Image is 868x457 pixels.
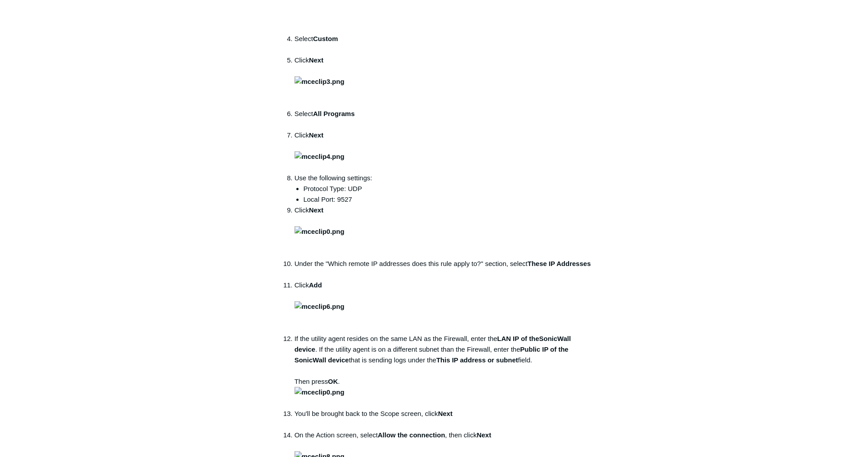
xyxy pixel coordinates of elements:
[295,408,592,430] li: You'll be brought back to the Scope screen, click
[527,260,591,267] strong: These IP Addresses
[295,173,592,205] li: Use the following settings:
[295,301,345,312] img: mceclip6.png
[295,130,592,173] li: Click
[295,206,345,235] strong: Next
[295,151,345,162] img: mceclip4.png
[295,387,345,398] img: mceclip0.png
[328,378,338,385] strong: OK
[295,205,592,258] li: Click
[295,226,345,237] img: mceclip0.png
[295,333,592,408] li: If the utility agent resides on the same LAN as the Firewall, enter the . If the utility agent is...
[303,183,592,194] li: Protocol Type: UDP
[295,281,345,310] strong: Add
[295,131,345,160] strong: Next
[438,410,453,417] strong: Next
[295,56,345,85] strong: Next
[295,108,592,130] li: Select
[295,345,569,364] strong: Public IP of the SonicWall device
[295,76,345,87] img: mceclip3.png
[295,258,592,280] li: Under the "Which remote IP addresses does this rule apply to?" section, select
[378,431,445,439] strong: Allow the connection
[313,110,354,117] strong: All Programs
[436,356,518,364] strong: This IP address or subnet
[295,280,592,333] li: Click
[303,194,592,205] li: Local Port: 9527
[295,335,571,353] strong: SonicWall device
[295,55,592,108] li: Click
[497,335,539,342] strong: LAN IP of the
[313,35,338,42] strong: Custom
[295,33,592,55] li: Select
